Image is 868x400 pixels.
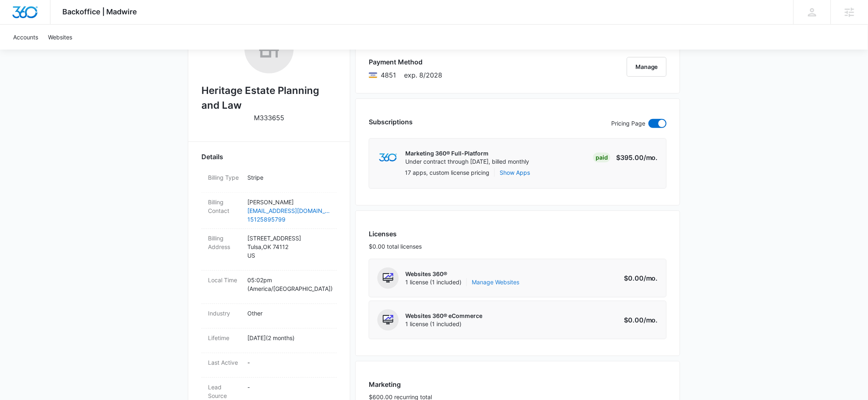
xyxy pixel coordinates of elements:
[208,173,241,182] dt: Billing Type
[405,270,519,278] p: Websites 360®
[644,153,658,162] span: /mo.
[247,358,330,367] p: -
[201,271,337,304] div: Local Time05:02pm (America/[GEOGRAPHIC_DATA])
[369,117,413,127] h3: Subscriptions
[254,113,284,123] p: M333655
[405,149,529,158] p: Marketing 360® Full-Platform
[201,329,337,353] div: Lifetime[DATE](2 months)
[201,304,337,329] div: IndustryOther
[405,312,482,320] p: Websites 360® eCommerce
[369,379,432,389] h3: Marketing
[247,309,330,318] p: Other
[247,334,330,342] p: [DATE] ( 2 months )
[247,383,330,391] p: -
[43,25,77,50] a: Websites
[208,334,241,342] dt: Lifetime
[208,383,241,400] dt: Lead Source
[247,234,330,260] p: [STREET_ADDRESS] Tulsa , OK 74112 US
[379,153,397,162] img: marketing360Logo
[369,242,422,251] p: $0.00 total licenses
[405,278,519,286] span: 1 license (1 included)
[405,158,529,166] p: Under contract through [DATE], billed monthly
[208,234,241,251] dt: Billing Address
[201,168,337,193] div: Billing TypeStripe
[611,119,645,128] p: Pricing Page
[381,70,396,80] span: Visa ending with
[201,353,337,378] div: Last Active-
[63,7,137,16] span: Backoffice | Madwire
[644,316,658,324] span: /mo.
[619,315,658,325] p: $0.00
[8,25,43,50] a: Accounts
[208,198,241,215] dt: Billing Contact
[201,83,337,113] h2: Heritage Estate Planning and Law
[627,57,667,77] button: Manage
[247,206,330,215] a: [EMAIL_ADDRESS][DOMAIN_NAME]
[405,320,482,328] span: 1 license (1 included)
[247,198,330,206] p: [PERSON_NAME]
[247,215,330,224] a: 15125895799
[616,153,658,162] p: $395.00
[201,152,223,162] span: Details
[472,278,519,286] a: Manage Websites
[619,273,658,283] p: $0.00
[404,70,442,80] span: exp. 8/2028
[247,173,330,182] p: Stripe
[500,168,530,177] button: Show Apps
[208,276,241,284] dt: Local Time
[644,274,658,282] span: /mo.
[208,309,241,318] dt: Industry
[369,57,442,67] h3: Payment Method
[201,229,337,271] div: Billing Address[STREET_ADDRESS]Tulsa,OK 74112US
[208,358,241,367] dt: Last Active
[593,153,610,162] div: Paid
[247,276,330,293] p: 05:02pm ( America/[GEOGRAPHIC_DATA] )
[369,229,422,239] h3: Licenses
[201,193,337,229] div: Billing Contact[PERSON_NAME][EMAIL_ADDRESS][DOMAIN_NAME]15125895799
[405,168,489,177] p: 17 apps, custom license pricing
